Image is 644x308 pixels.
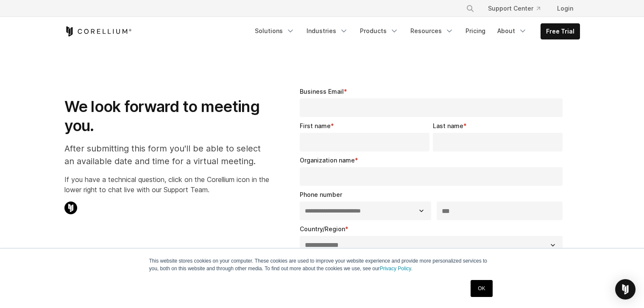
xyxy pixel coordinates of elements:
a: Free Trial [541,24,580,39]
span: Phone number [300,191,342,198]
div: Navigation Menu [250,23,580,39]
span: Last name [433,122,463,129]
a: Privacy Policy. [380,266,413,272]
a: Solutions [250,23,300,39]
span: First name [300,122,331,129]
a: Support Center [481,1,547,16]
a: Corellium Home [64,26,132,36]
h1: We look forward to meeting you. [64,97,269,135]
p: After submitting this form you'll be able to select an available date and time for a virtual meet... [64,142,269,168]
a: Resources [405,23,459,39]
a: Products [355,23,404,39]
span: Business Email [300,88,344,95]
button: Search [463,1,478,16]
p: If you have a technical question, click on the Corellium icon in the lower right to chat live wit... [64,174,269,195]
span: Organization name [300,157,355,164]
a: Pricing [460,23,491,39]
a: About [492,23,532,39]
a: Industries [301,23,353,39]
p: This website stores cookies on your computer. These cookies are used to improve your website expe... [149,257,495,272]
span: Country/Region [300,225,345,232]
a: OK [471,280,492,297]
a: Login [550,1,580,16]
div: Navigation Menu [456,1,580,16]
div: Open Intercom Messenger [615,279,636,300]
img: Corellium Chat Icon [64,202,77,214]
